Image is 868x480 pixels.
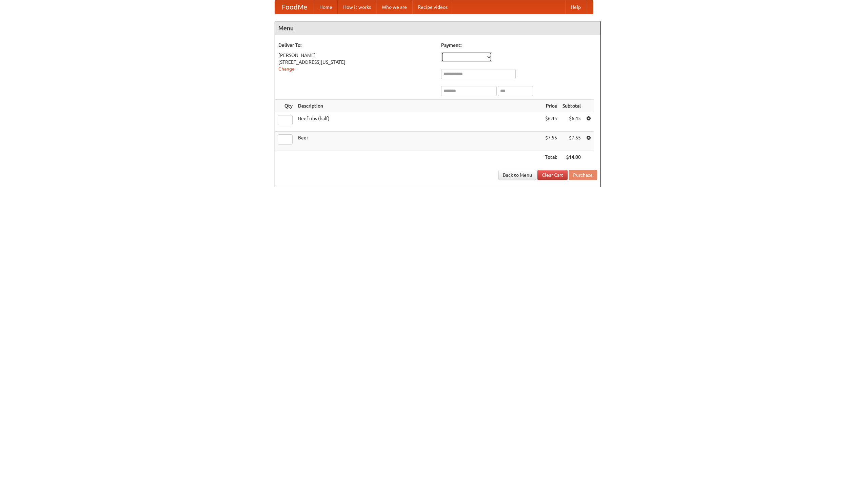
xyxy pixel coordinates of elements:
[275,100,295,112] th: Qty
[295,112,542,132] td: Beef ribs (half)
[560,151,584,164] th: $14.00
[542,112,560,132] td: $6.45
[560,100,584,112] th: Subtotal
[295,132,542,151] td: Beer
[376,0,412,14] a: Who we are
[542,151,560,164] th: Total:
[278,66,295,72] a: Change
[569,170,597,180] button: Purchase
[278,42,434,49] h5: Deliver To:
[278,52,434,59] div: [PERSON_NAME]
[275,21,600,35] h4: Menu
[560,112,584,132] td: $6.45
[275,0,314,14] a: FoodMe
[338,0,376,14] a: How it works
[542,132,560,151] td: $7.55
[498,170,536,180] a: Back to Menu
[565,0,586,14] a: Help
[560,132,584,151] td: $7.55
[278,59,434,65] div: [STREET_ADDRESS][US_STATE]
[537,170,568,180] a: Clear Cart
[441,42,597,49] h5: Payment:
[412,0,453,14] a: Recipe videos
[314,0,338,14] a: Home
[542,100,560,112] th: Price
[295,100,542,112] th: Description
